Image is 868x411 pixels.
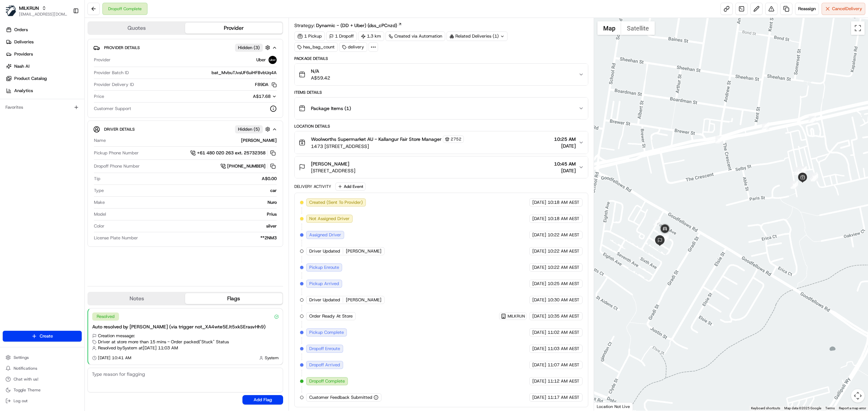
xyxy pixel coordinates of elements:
span: Driver Updated [309,297,340,303]
button: Log out [3,396,82,406]
button: CancelDelivery [822,3,865,15]
span: Resolved by System [98,345,137,351]
span: 10:18 AM AEST [548,216,579,222]
button: [EMAIL_ADDRESS][DOMAIN_NAME] [19,12,67,17]
div: 3 [798,167,806,174]
div: [PERSON_NAME] [108,137,277,144]
div: 13 [799,167,807,174]
span: Customer Feedback Submitted [309,394,372,401]
span: [DATE] [532,378,546,384]
div: Items Details [294,90,588,95]
button: MILKRUNMILKRUN[EMAIL_ADDRESS][DOMAIN_NAME] [3,3,70,19]
div: 16 [810,172,817,180]
span: Assigned Driver [309,232,341,238]
button: Reassign [795,3,819,15]
span: Analytics [14,88,33,94]
div: 9 [762,122,769,130]
div: 14 [790,181,798,188]
span: License Plate Number [94,235,138,241]
span: [DATE] [532,313,546,319]
span: Toggle Theme [14,387,41,393]
div: car [106,188,277,194]
button: Provider [185,23,282,34]
button: Keyboard shortcuts [751,406,780,411]
span: Dropoff Phone Number [94,163,140,169]
span: Nash AI [14,63,29,69]
button: Add Event [335,182,366,191]
span: 10:22 AM AEST [548,232,579,238]
span: Not Assigned Driver [309,216,350,222]
button: Notes [88,293,185,304]
div: Related Deliveries (1) [447,31,508,41]
span: 11:07 AM AEST [548,362,579,368]
span: Created (Sent To Provider) [309,199,363,205]
span: +61 480 020 263 ext. 25732358 [197,150,265,156]
div: Auto resolved by [PERSON_NAME] (via trigger not_XA4wte5EJt5xkSErasvHh9) [92,323,279,330]
span: Order Ready At Store [309,313,353,319]
span: Dropoff Arrived [309,362,340,368]
span: MILKRUN [508,313,525,319]
span: Provider Delivery ID [94,82,134,88]
button: Hidden (3) [235,43,272,52]
span: Provider Batch ID [94,70,129,76]
span: Orders [14,27,28,33]
span: [DATE] [532,199,546,205]
span: 10:22 AM AEST [548,264,579,271]
div: 1 Pickup [294,31,325,41]
span: Provider Details [104,45,140,50]
span: Deliveries [14,39,34,45]
span: [DATE] [532,394,546,401]
span: [PERSON_NAME] [346,297,381,303]
span: [DATE] 10:41 AM [98,355,131,361]
button: F89DA [255,82,277,88]
button: Provider DetailsHidden (3) [93,42,277,53]
button: Quotes [88,23,185,34]
span: 10:18 AM AEST [548,199,579,205]
div: A$0.00 [103,176,277,182]
span: Uber [256,57,266,63]
span: Dropoff Enroute [309,346,340,352]
span: 1473 [STREET_ADDRESS] [311,143,464,150]
span: Cancel Delivery [832,6,862,12]
a: Providers [3,49,84,60]
span: Dynamic - (DD + Uber) (dss_cPCnzd) [316,22,397,29]
span: [DATE] [532,297,546,303]
a: Created via Automation [386,31,445,41]
span: [DATE] [554,143,576,149]
button: [PHONE_NUMBER] [220,163,277,170]
span: Map data ©2025 Google [784,406,821,410]
img: uber-new-logo.jpeg [269,56,277,64]
span: 11:12 AM AEST [548,378,579,384]
button: Driver DetailsHidden (5) [93,124,277,135]
div: Strategy: [294,22,402,29]
span: [DATE] [532,329,546,336]
span: [PHONE_NUMBER] [227,163,265,169]
span: Driver Details [104,127,135,132]
span: 10:30 AM AEST [548,297,579,303]
a: Product Catalog [3,73,84,84]
button: Hidden (5) [235,125,272,133]
span: Hidden ( 5 ) [238,126,260,132]
span: 10:35 AM AEST [548,313,579,319]
span: Model [94,211,106,217]
span: Pickup Complete [309,329,344,336]
button: Chat with us! [3,374,82,384]
button: Show street map [597,21,621,35]
span: Driver at store more than 15 mins - Order packed | "Stuck" Status [98,339,229,345]
button: MILKRUN [19,5,39,12]
span: Package Items ( 1 ) [311,105,351,112]
img: MILKRUN [5,5,16,16]
div: Resolved [92,312,119,321]
button: Create [3,331,82,342]
span: [DATE] [532,216,546,222]
span: Woolworths Supermarket AU - Kallangur Fair Store Manager [311,136,441,143]
div: 22 [661,234,669,242]
a: +61 480 020 263 ext. 25732358 [190,149,277,157]
span: [DATE] [532,264,546,271]
span: Provider [94,57,111,63]
button: Package Items (1) [295,98,588,119]
span: [PERSON_NAME] [311,160,349,167]
div: 12 [796,167,804,174]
